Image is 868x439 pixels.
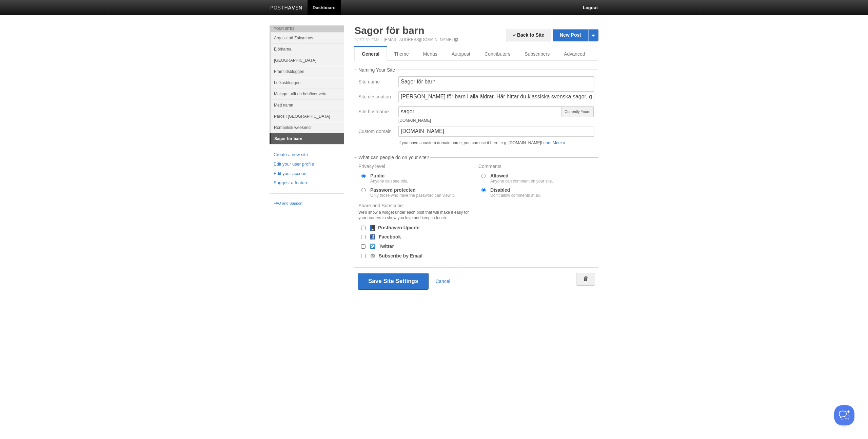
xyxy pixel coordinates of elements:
div: Anyone can comment on your site. [490,179,553,183]
img: twitter.png [370,244,375,249]
a: [GEOGRAPHIC_DATA] [271,55,344,66]
label: Site name [358,79,394,86]
a: Med namn [271,99,344,111]
a: Cancel [435,279,450,284]
a: Sagor för barn [271,133,344,144]
a: Menus [416,47,445,61]
a: Suggest a feature [274,179,340,187]
img: facebook.png [370,234,375,240]
label: Comments [478,164,594,170]
a: « Back to Site [506,29,551,41]
li: Your Sites [270,25,344,32]
div: Only those who have the password can view it. [370,193,455,197]
label: Site hostname [358,109,394,116]
label: Custom domain [358,129,394,135]
a: Edit your user profile [274,161,340,168]
div: Don't allow comments at all. [490,193,541,197]
a: Contributors [477,47,517,61]
a: Learn More » [541,140,565,145]
a: Advanced [557,47,592,61]
a: Malaga - allt du behöver veta [271,88,344,99]
a: [EMAIL_ADDRESS][DOMAIN_NAME] [384,37,453,42]
a: Edit your account [274,170,340,177]
iframe: Help Scout Beacon - Open [834,405,854,425]
a: Theme [387,47,416,61]
a: Create a new site [274,151,340,158]
a: Romantisk weekend [271,122,344,133]
label: Disabled [490,188,541,197]
label: Privacy level [358,164,474,170]
a: FAQ and Support [274,201,340,207]
legend: What can people do on your site? [357,155,430,160]
legend: Naming Your Site [357,68,396,72]
span: Currently Yours [561,106,594,117]
div: [DOMAIN_NAME] [398,118,562,122]
div: Anyone can see this. [370,179,408,183]
label: Allowed [490,173,553,183]
a: Lefkasbloggen [271,77,344,88]
img: Posthaven-bar [270,6,302,11]
label: Twitter [379,244,394,249]
button: Save Site Settings [358,273,429,290]
span: Post by Email [354,38,382,42]
label: Share and Subscribe [358,203,474,222]
a: Paros i [GEOGRAPHIC_DATA] [271,111,344,122]
a: General [354,47,387,61]
label: Password protected [370,188,455,197]
a: Autopost [445,47,477,61]
a: Sagor för barn [354,25,425,36]
label: Public [370,173,408,183]
label: Subscribe by Email [379,253,422,258]
label: Site description [358,94,394,101]
a: Björkarna [271,43,344,55]
a: Argassi på Zakynthos [271,32,344,43]
a: Framtidsbloggen [271,66,344,77]
div: We'll show a widget under each post that will make it easy for your readers to show you love and ... [358,210,474,221]
a: Subscribers [517,47,557,61]
div: If you have a custom domain name, you can use it here, e.g. [DOMAIN_NAME] [398,141,594,145]
label: Facebook [379,234,401,239]
label: Posthaven Upvote [378,225,419,230]
a: New Post [553,29,598,41]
